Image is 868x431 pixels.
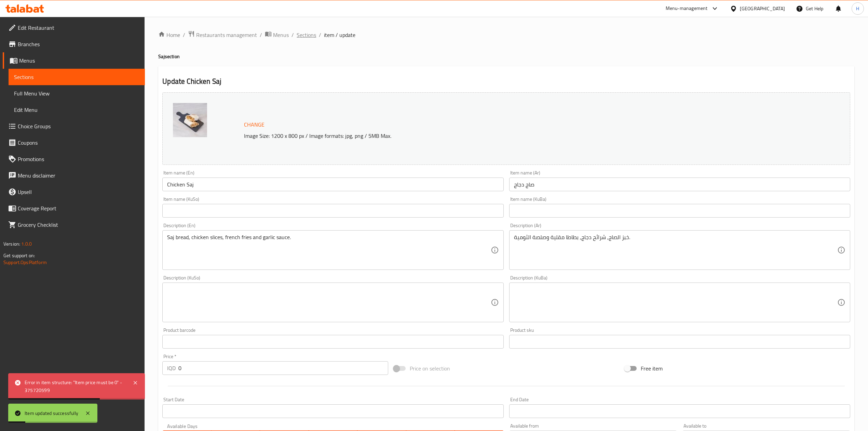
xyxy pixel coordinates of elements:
[14,73,139,81] span: Sections
[162,204,503,218] input: Enter name KuSo
[273,31,289,39] span: Menus
[3,184,145,200] a: Upsell
[196,31,257,39] span: Restaurants management
[18,155,139,163] span: Promotions
[162,76,850,87] h2: Update Chicken Saj
[18,171,139,180] span: Menu disclaimer
[21,239,32,248] span: 1.0.0
[18,221,139,229] span: Grocery Checklist
[167,234,490,266] textarea: Saj bread, chicken slices, french fries and garlic sauce.
[3,217,145,233] a: Grocery Checklist
[178,361,388,375] input: Please enter price
[3,118,145,134] a: Choice Groups
[18,139,139,147] span: Coupons
[3,134,145,151] a: Coupons
[509,335,850,349] input: Please enter product sku
[410,364,450,373] span: Price on selection
[18,24,139,32] span: Edit Restaurant
[666,4,708,13] div: Menu-management
[14,89,139,97] span: Full Menu View
[167,364,176,372] p: IQD
[18,204,139,212] span: Coverage Report
[183,31,185,39] li: /
[162,335,503,349] input: Please enter product barcode
[260,31,262,39] li: /
[509,178,850,191] input: Enter name Ar
[173,103,207,137] img: whatsapp_image_20240709_a638561139758881504.jpg
[3,19,145,36] a: Edit Restaurant
[641,364,663,373] span: Free item
[25,379,126,394] div: Error in item structure: "Item price must be 0" - 375720599
[158,30,854,39] nav: breadcrumb
[9,85,145,102] a: Full Menu View
[3,258,47,267] a: Support.OpsPlatform
[18,40,139,48] span: Branches
[319,31,321,39] li: /
[18,188,139,196] span: Upsell
[3,167,145,184] a: Menu disclaimer
[856,5,859,12] span: H
[740,5,785,12] div: [GEOGRAPHIC_DATA]
[9,69,145,85] a: Sections
[3,52,145,69] a: Menus
[509,204,850,218] input: Enter name KuBa
[162,178,503,191] input: Enter name En
[18,122,139,130] span: Choice Groups
[265,30,289,39] a: Menus
[3,151,145,167] a: Promotions
[244,120,265,130] span: Change
[25,409,78,417] div: Item updated successfully
[3,239,20,248] span: Version:
[3,36,145,52] a: Branches
[9,102,145,118] a: Edit Menu
[188,30,257,39] a: Restaurants management
[291,31,294,39] li: /
[241,118,267,132] button: Change
[158,31,180,39] a: Home
[14,106,139,114] span: Edit Menu
[3,200,145,217] a: Coverage Report
[3,251,35,260] span: Get support on:
[514,234,837,266] textarea: خبز الصاج, شرائح دجاج, بطاطا مقلية وصلصة الثومية.
[158,53,854,60] h4: Saj section
[241,132,741,140] p: Image Size: 1200 x 800 px / Image formats: jpg, png / 5MB Max.
[297,31,316,39] a: Sections
[324,31,355,39] span: item / update
[19,56,139,65] span: Menus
